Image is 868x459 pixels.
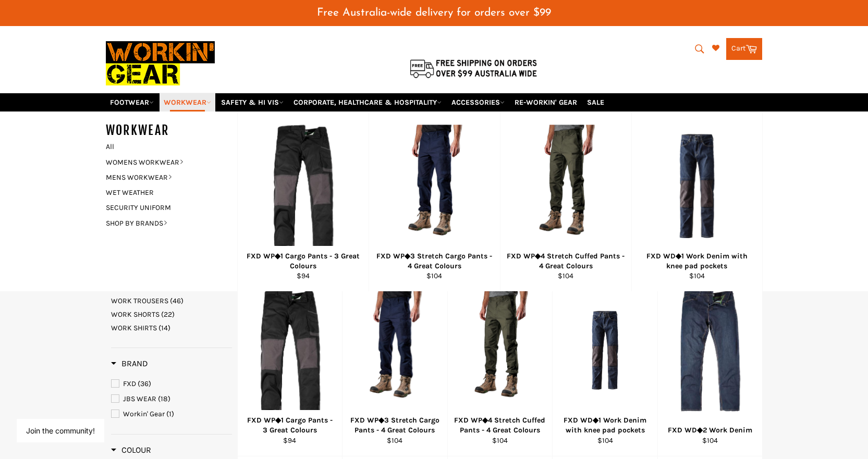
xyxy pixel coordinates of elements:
a: WOMENS WORKWEAR [101,155,227,170]
a: FXD WD◆2 Work Denim - Workin' Gear FXD WD◆2 Work Denim $104 [657,276,763,456]
a: RE-WORKIN' GEAR [510,93,581,111]
a: WET WEATHER [101,185,227,200]
span: (36) [138,379,151,388]
div: $94 [244,436,336,445]
span: (14) [158,324,170,332]
a: FXD WD◆1 Work Denim with knee pad pockets - Workin' Gear FXD WD◆1 Work Denim with knee pad pocket... [631,111,763,291]
img: Flat $9.95 shipping Australia wide [408,57,539,79]
div: FXD WD◆1 Work Denim with knee pad pockets [559,415,651,436]
a: WORK SHORTS [111,309,232,319]
span: Free Australia-wide delivery for orders over $99 [317,7,551,18]
div: $104 [664,436,756,445]
a: SECURITY UNIFORM [101,200,227,215]
button: Join the community! [26,426,95,435]
a: WORKWEAR [160,93,215,111]
a: FXD WD◆1 Work Denim with knee pad pockets - Workin' Gear FXD WD◆1 Work Denim with knee pad pocket... [552,276,657,456]
div: $104 [349,436,441,445]
div: FXD WP◆3 Stretch Cargo Pants - 4 Great Colours [349,415,441,436]
div: $104 [559,436,651,445]
span: (46) [170,296,184,305]
div: FXD WP◆4 Stretch Cuffed Pants - 4 Great Colours [454,415,546,436]
div: $94 [244,271,362,281]
div: FXD WP◆1 Cargo Pants - 3 Great Colours [244,415,336,436]
img: FXD WP◆3 Stretch Cargo Pants - 4 Great Colours - Workin' Gear [394,125,475,247]
span: Workin' Gear [123,410,165,418]
img: FXD WD◆1 Work Denim with knee pad pockets - Workin' Gear [566,311,644,390]
img: FXD WD◆2 Work Denim - Workin' Gear [675,289,745,412]
a: MENS WORKWEAR [101,170,227,185]
div: $104 [638,271,755,281]
a: JBS WEAR [111,393,232,405]
a: FOOTWEAR [106,93,158,111]
a: Cart [726,38,762,60]
div: FXD WP◆3 Stretch Cargo Pants - 4 Great Colours [375,251,493,271]
img: FXD WD◆1 Work Denim with knee pad pockets - Workin' Gear [645,134,749,238]
a: All [101,139,237,154]
img: FXD WP◆4 Stretch Cuffed Pants - 4 Great Colours - Workin' Gear [461,291,540,409]
span: WORK SHIRTS [111,324,157,332]
span: WORK TROUSERS [111,296,168,305]
img: FXD WP◆3 Stretch Cargo Pants - 4 Great Colours - Workin' Gear [356,291,434,409]
div: $104 [454,436,546,445]
div: $104 [375,271,493,281]
div: $104 [507,271,625,281]
span: FXD [123,379,136,388]
a: FXD WP◆3 Stretch Cargo Pants - 4 Great Colours - Workin' Gear FXD WP◆3 Stretch Cargo Pants - 4 Gr... [369,111,500,291]
a: CORPORATE, HEALTHCARE & HOSPITALITY [289,93,446,111]
span: JBS WEAR [123,394,156,403]
a: FXD WP◆3 Stretch Cargo Pants - 4 Great Colours - Workin' Gear FXD WP◆3 Stretch Cargo Pants - 4 Gr... [342,276,447,456]
img: FXD WP◆1 Cargo Pants - 4 Great Colours - Workin' Gear [270,125,336,247]
a: SAFETY & HI VIS [217,93,288,111]
div: FXD WD◆1 Work Denim with knee pad pockets [638,251,755,271]
span: (18) [158,394,170,403]
span: (1) [166,410,174,418]
span: (22) [161,310,175,319]
a: FXD WP◆1 Cargo Pants - 4 Great Colours - Workin' Gear FXD WP◆1 Cargo Pants - 3 Great Colours $94 [237,111,369,291]
img: FXD WP◆1 Cargo Pants - 4 Great Colours - Workin' Gear [257,289,323,412]
a: FXD WP◆4 Stretch Cuffed Pants - 4 Great Colours - Workin' Gear FXD WP◆4 Stretch Cuffed Pants - 4 ... [500,111,631,291]
a: FXD [111,378,232,390]
h3: Brand [111,358,148,369]
a: WORK TROUSERS [111,296,232,306]
a: SHOP BY BRANDS [101,216,227,231]
a: ACCESSORIES [447,93,509,111]
a: SALE [583,93,608,111]
a: FXD WP◆4 Stretch Cuffed Pants - 4 Great Colours - Workin' Gear FXD WP◆4 Stretch Cuffed Pants - 4 ... [447,276,553,456]
span: WORK SHORTS [111,310,160,319]
h5: WORKWEAR [106,122,237,139]
h3: Colour [111,445,151,455]
img: FXD WP◆4 Stretch Cuffed Pants - 4 Great Colours - Workin' Gear [525,125,607,247]
div: FXD WP◆1 Cargo Pants - 3 Great Colours [244,251,362,271]
a: WORK SHIRTS [111,323,232,333]
a: Workin' Gear [111,408,232,420]
div: FXD WP◆4 Stretch Cuffed Pants - 4 Great Colours [507,251,625,271]
div: FXD WD◆2 Work Denim [664,425,756,435]
img: Workin Gear leaders in Workwear, Safety Boots, PPE, Uniforms. Australia's No.1 in Workwear [106,34,215,93]
a: FXD WP◆1 Cargo Pants - 4 Great Colours - Workin' Gear FXD WP◆1 Cargo Pants - 3 Great Colours $94 [237,276,343,456]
